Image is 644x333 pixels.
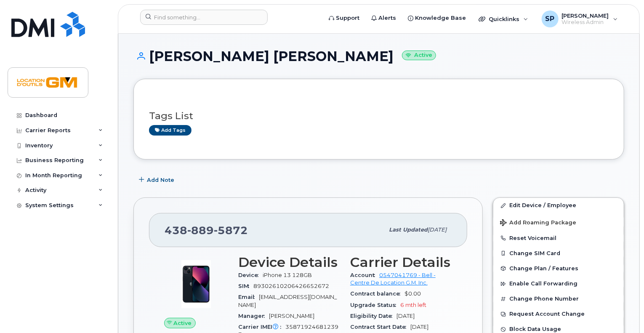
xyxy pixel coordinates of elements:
[509,281,577,287] span: Enable Call Forwarding
[493,213,624,231] button: Add Roaming Package
[509,265,578,272] span: Change Plan / Features
[493,261,624,276] button: Change Plan / Features
[149,111,609,121] h3: Tags List
[404,290,421,297] span: $0.00
[238,294,337,308] span: [EMAIL_ADDRESS][DOMAIN_NAME]
[269,313,314,319] span: [PERSON_NAME]
[238,324,285,330] span: Carrier IMEI
[350,313,397,319] span: Eligibility Date
[171,259,221,309] img: image20231002-3703462-1ig824h.jpeg
[493,276,624,291] button: Enable Call Forwarding
[493,231,624,246] button: Reset Voicemail
[350,290,404,297] span: Contract balance
[397,313,415,319] span: [DATE]
[187,224,214,237] span: 889
[350,255,452,270] h3: Carrier Details
[147,176,174,184] span: Add Note
[400,302,426,308] span: 6 mth left
[238,272,263,278] span: Device
[165,224,248,237] span: 438
[238,283,253,289] span: SIM
[350,272,379,278] span: Account
[238,313,269,319] span: Manager
[493,291,624,306] button: Change Phone Number
[174,319,192,327] span: Active
[350,272,436,286] a: 0547041769 - Bell - Centre De Location G.M. Inc.
[493,198,624,213] a: Edit Device / Employee
[133,172,181,187] button: Add Note
[263,272,312,278] span: iPhone 13 128GB
[214,224,248,237] span: 5872
[500,219,576,227] span: Add Roaming Package
[402,51,436,60] small: Active
[493,306,624,322] button: Request Account Change
[428,226,447,233] span: [DATE]
[133,49,624,64] h1: [PERSON_NAME] [PERSON_NAME]
[410,324,428,330] span: [DATE]
[389,226,428,233] span: Last updated
[149,125,192,136] a: Add tags
[238,255,340,270] h3: Device Details
[350,302,400,308] span: Upgrade Status
[493,246,624,261] button: Change SIM Card
[238,294,259,300] span: Email
[350,324,410,330] span: Contract Start Date
[253,283,329,289] span: 89302610206426652672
